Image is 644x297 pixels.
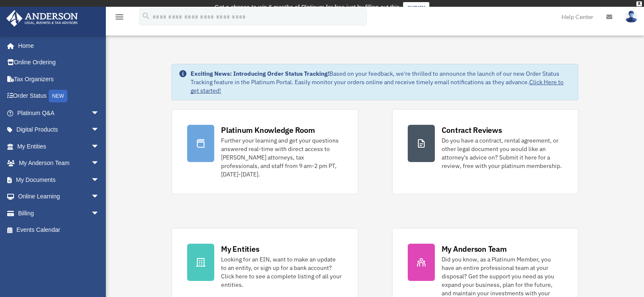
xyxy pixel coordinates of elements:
div: My Entities [221,244,259,254]
a: Billingarrow_drop_down [6,205,112,222]
div: Looking for an EIN, want to make an update to an entity, or sign up for a bank account? Click her... [221,255,342,289]
div: Do you have a contract, rental agreement, or other legal document you would like an attorney's ad... [442,136,563,170]
img: User Pic [625,11,638,23]
div: Platinum Knowledge Room [221,125,315,135]
span: arrow_drop_down [91,171,108,189]
a: Digital Productsarrow_drop_down [6,121,112,138]
span: arrow_drop_down [91,104,108,122]
div: Contract Reviews [442,125,502,135]
div: My Anderson Team [442,244,507,254]
span: arrow_drop_down [91,121,108,139]
div: Based on your feedback, we're thrilled to announce the launch of our new Order Status Tracking fe... [191,69,571,95]
div: NEW [49,90,67,102]
a: Tax Organizers [6,71,112,88]
i: menu [114,12,124,22]
span: arrow_drop_down [91,188,108,206]
a: My Documentsarrow_drop_down [6,171,112,188]
a: Online Ordering [6,54,112,71]
i: search [141,11,151,21]
span: arrow_drop_down [91,205,108,222]
img: Anderson Advisors Platinum Portal [4,10,80,27]
a: Order StatusNEW [6,88,112,105]
a: Online Learningarrow_drop_down [6,188,112,205]
a: Events Calendar [6,222,112,239]
a: My Entitiesarrow_drop_down [6,138,112,155]
a: survey [403,2,429,12]
a: Platinum Knowledge Room Further your learning and get your questions answered real-time with dire... [171,109,358,194]
a: menu [114,15,124,22]
a: Platinum Q&Aarrow_drop_down [6,104,112,121]
div: Get a chance to win 6 months of Platinum for free just by filling out this [215,2,400,12]
strong: Exciting News: Introducing Order Status Tracking! [191,70,329,77]
span: arrow_drop_down [91,155,108,172]
span: arrow_drop_down [91,138,108,155]
div: Further your learning and get your questions answered real-time with direct access to [PERSON_NAM... [221,136,342,179]
div: close [636,1,642,6]
a: My Anderson Teamarrow_drop_down [6,155,112,172]
a: Click Here to get started! [191,78,564,94]
a: Contract Reviews Do you have a contract, rental agreement, or other legal document you would like... [392,109,578,194]
a: Home [6,37,108,54]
